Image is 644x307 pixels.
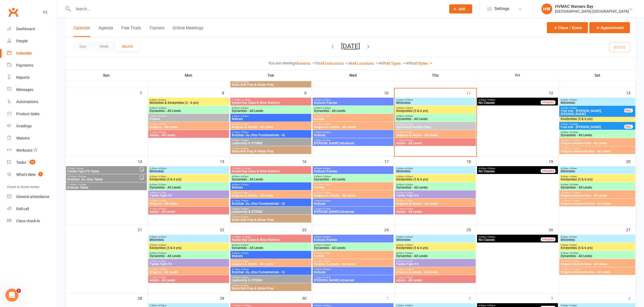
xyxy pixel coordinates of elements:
[560,150,634,153] span: Dragons/Adults Bunkai - All Levels
[459,7,465,11] span: Add
[560,183,634,186] span: 9:45am
[384,157,394,166] div: 17
[149,178,228,181] span: Kindymites (5 & 6 yrs)
[322,175,331,178] span: - 5:30pm
[65,70,148,81] th: Sun
[549,157,559,166] div: 19
[314,117,392,121] span: Kumite
[314,134,392,137] span: Kobudo
[404,131,413,134] span: - 7:00pm
[314,101,392,104] span: Kobudo Pandas
[241,99,251,101] span: - 11:45am
[560,131,634,134] span: 9:45am
[322,123,331,125] span: - 7:00pm
[314,192,392,194] span: 6:15pm
[16,219,40,223] div: Class check-in
[232,170,310,173] span: Karate Day Class & Wise Warriors
[16,75,29,80] div: Reports
[149,167,228,170] span: 3:30pm
[67,183,146,186] span: 11:00am
[302,225,312,234] div: 23
[73,25,90,37] button: Calendar
[16,100,38,104] div: Automations
[157,208,166,210] span: - 8:00pm
[149,131,228,134] span: 7:15pm
[232,147,310,150] span: 7:45pm
[5,289,18,302] iframe: Intercom live chat
[486,167,495,170] span: - 5:00pm
[232,139,310,142] span: 7:00pm
[396,142,475,145] span: Adults - All Levels
[232,142,310,145] span: Leadership & STORM
[568,99,577,101] span: - 9:00am
[314,109,392,112] span: Dynamites - All Levels
[232,216,310,218] span: 7:45pm
[322,183,331,186] span: - 6:15pm
[232,210,310,213] span: Leadership & STORM
[322,200,331,202] span: - 8:00pm
[7,35,57,47] a: People
[149,107,228,109] span: 4:45pm
[232,83,310,86] span: Black Belt Prep & Nidan Prep
[76,175,86,178] span: - 10:45am
[379,61,386,65] strong: with
[240,147,249,150] span: - 8:30pm
[404,123,413,125] span: - 6:15pm
[232,123,310,125] span: 5:30pm
[232,131,310,134] span: 6:15pm
[568,167,577,170] span: - 9:00am
[478,169,495,173] span: No Classes
[16,160,26,165] div: Tasks
[67,167,139,170] span: 9:00am
[241,236,251,238] span: - 11:45am
[396,192,475,194] span: 5:30pm
[157,175,166,178] span: - 4:30pm
[560,200,634,202] span: 11:30am
[7,132,57,144] a: Waivers
[7,96,57,108] a: Automations
[149,117,228,121] span: Xtreme
[560,134,634,137] span: Dynamites - All Levels
[560,107,624,109] span: 9:00am
[314,125,392,129] span: Dragons & Adults - All Levels
[404,208,413,210] span: - 8:00pm
[269,61,295,65] strong: You are viewing
[16,27,35,31] div: Dashboard
[232,178,310,181] span: Dynamites - All Levels
[406,61,413,65] strong: with
[232,167,310,170] span: 11:00am
[232,236,310,238] span: 11:00am
[413,61,433,66] a: All Styles
[157,192,166,194] span: - 6:15pm
[157,183,166,186] span: - 5:30pm
[232,109,310,112] span: Dynamites - All Levels
[7,59,57,71] a: Payments
[240,131,249,134] span: - 7:00pm
[232,218,310,221] span: Black Belt Prep & Nidan Prep
[157,167,166,170] span: - 4:00pm
[352,61,379,66] a: All Locations
[560,192,634,194] span: 10:45am
[386,61,406,66] a: All Types
[404,99,413,101] span: - 4:00pm
[71,5,442,13] input: Search...
[67,175,139,178] span: 10:00am
[314,178,392,181] span: Dynamites - All Levels
[314,202,392,205] span: Kobudo
[322,107,331,109] span: - 5:30pm
[396,99,475,101] span: 3:30pm
[7,23,57,35] a: Dashboard
[560,167,634,170] span: 8:30am
[314,107,392,109] span: 4:45pm
[149,208,228,210] span: 7:15pm
[7,71,57,84] a: Reports
[98,25,113,37] button: Agenda
[16,51,32,55] div: Calendar
[220,157,230,166] div: 15
[568,183,578,186] span: - 10:30am
[16,39,28,43] div: People
[149,200,228,202] span: 6:15pm
[314,170,392,173] span: Kobudo Pandas
[93,42,115,51] button: Week
[568,107,577,109] span: - 9:30am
